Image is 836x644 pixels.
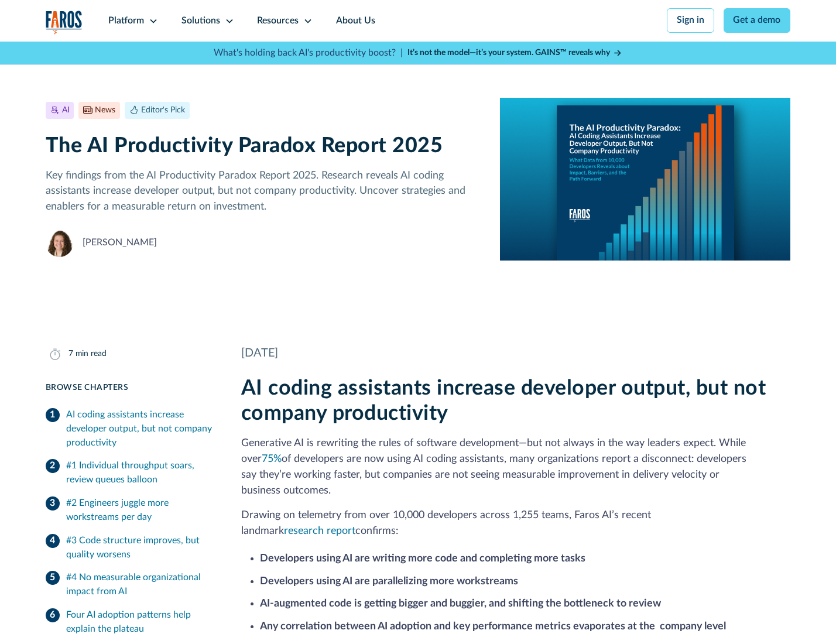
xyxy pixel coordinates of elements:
[83,236,157,250] div: [PERSON_NAME]
[68,348,73,360] div: 7
[62,104,70,117] div: AI
[407,47,623,59] a: It’s not the model—it’s your system. GAINS™ reveals why
[241,508,791,539] p: Drawing on telemetry from over 10,000 developers across 1,255 teams, Faros AI’s recent landmark c...
[46,133,482,159] h1: The AI Productivity Paradox Report 2025
[66,496,213,525] div: #2 Engineers juggle more workstreams per day
[500,98,790,261] img: A report cover on a blue background. The cover reads:The AI Productivity Paradox: AI Coding Assis...
[181,14,220,28] div: Solutions
[241,376,791,426] h2: AI coding assistants increase developer output, but not company productivity
[46,11,83,35] a: home
[260,553,585,563] strong: Developers using AI are writing more code and completing more tasks
[141,104,185,117] div: Editor's Pick
[66,608,213,636] div: Four AI adoption patterns help explain the plateau
[66,459,213,487] div: #1 Individual throughput soars, review queues balloon
[724,8,791,33] a: Get a demo
[260,576,518,586] strong: Developers using AI are parallelizing more workstreams
[46,168,482,215] p: Key findings from the AI Productivity Paradox Report 2025. Research reveals AI coding assistants ...
[46,492,213,529] a: #2 Engineers juggle more workstreams per day
[46,566,213,604] a: #4 No measurable organizational impact from AI
[46,403,213,454] a: AI coding assistants increase developer output, but not company productivity
[66,571,213,599] div: #4 No measurable organizational impact from AI
[108,14,144,28] div: Platform
[46,382,213,394] div: Browse Chapters
[66,408,213,450] div: AI coding assistants increase developer output, but not company productivity
[260,621,726,631] strong: Any correlation between AI adoption and key performance metrics evaporates at the company level
[241,436,791,498] p: Generative AI is rewriting the rules of software development—but not always in the way leaders ex...
[407,49,610,57] strong: It’s not the model—it’s your system. GAINS™ reveals why
[260,598,661,608] strong: AI-augmented code is getting bigger and buggier, and shifting the bottleneck to review
[667,8,714,33] a: Sign in
[257,14,299,28] div: Resources
[46,604,213,641] a: Four AI adoption patterns help explain the plateau
[95,104,115,117] div: News
[66,534,213,562] div: #3 Code structure improves, but quality worsens
[262,454,282,464] a: 75%
[46,454,213,492] a: #1 Individual throughput soars, review queues balloon
[214,46,403,60] p: What's holding back AI's productivity boost? |
[46,11,83,35] img: Logo of the analytics and reporting company Faros.
[241,345,791,362] div: [DATE]
[46,229,74,257] img: Neely Dunlap
[284,526,355,536] a: research report
[46,529,213,567] a: #3 Code structure improves, but quality worsens
[76,348,107,360] div: min read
